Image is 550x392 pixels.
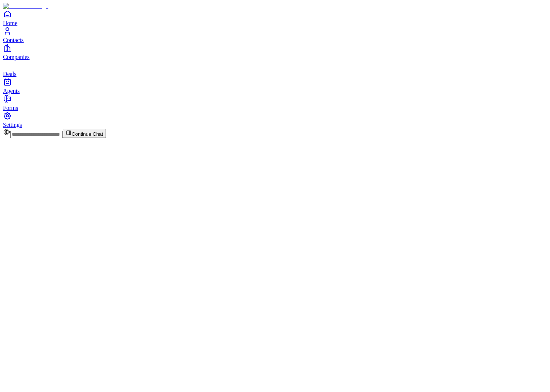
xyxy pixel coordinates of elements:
[3,128,547,138] div: Continue Chat
[3,44,547,60] a: Companies
[3,10,547,26] a: Home
[3,37,24,43] span: Contacts
[3,105,18,111] span: Forms
[72,131,103,137] span: Continue Chat
[3,27,547,43] a: Contacts
[3,88,20,94] span: Agents
[3,71,16,77] span: Deals
[3,60,547,77] a: deals
[3,94,547,111] a: Forms
[63,129,106,138] button: Continue Chat
[3,54,30,60] span: Companies
[3,77,547,94] a: Agents
[3,20,17,26] span: Home
[3,3,48,10] img: Item Brain Logo
[3,122,22,128] span: Settings
[3,111,547,128] a: Settings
